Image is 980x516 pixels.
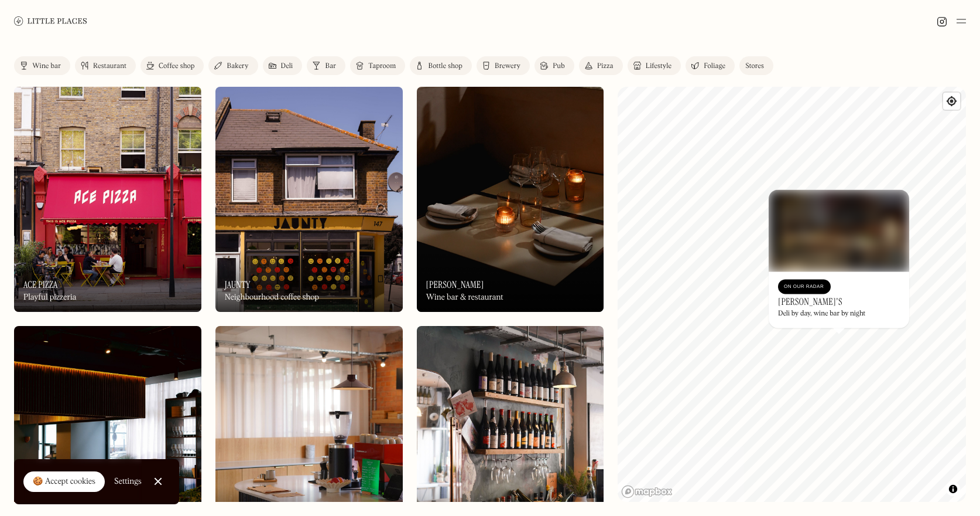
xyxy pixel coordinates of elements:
div: On Our Radar [784,281,825,293]
div: Playful pizzeria [23,293,77,303]
div: Deli by day, wine bar by night [778,310,865,318]
a: Wine bar [14,56,70,75]
a: Mapbox homepage [621,485,673,498]
div: 🍪 Accept cookies [33,476,95,488]
a: 🍪 Accept cookies [23,471,105,493]
a: Deli [263,56,303,75]
a: Stores [739,56,773,75]
div: Stores [745,63,764,70]
a: Foliage [686,56,735,75]
img: Lulu's [769,189,909,271]
div: Bottle shop [428,63,462,70]
div: Taproom [368,63,396,70]
a: Settings [114,469,142,495]
div: Wine bar & restaurant [426,293,503,303]
a: Restaurant [75,56,136,75]
img: Jaunty [215,87,403,312]
div: Settings [114,477,142,486]
div: Wine bar [32,63,61,70]
img: Luna [417,87,604,312]
a: Taproom [350,56,405,75]
a: JauntyJauntyJauntyNeighbourhood coffee shop [215,87,403,312]
h3: [PERSON_NAME] [426,279,484,290]
a: Brewery [477,56,530,75]
div: Coffee shop [159,63,194,70]
div: Pub [553,63,565,70]
h3: [PERSON_NAME]'s [778,296,842,307]
div: Bar [325,63,336,70]
div: Bakery [227,63,248,70]
button: Toggle attribution [946,482,960,496]
img: Ace Pizza [14,87,201,312]
a: Bakery [208,56,258,75]
a: Lulu'sLulu'sOn Our Radar[PERSON_NAME]'sDeli by day, wine bar by night [769,189,909,328]
a: Ace PizzaAce PizzaAce PizzaPlayful pizzeria [14,87,201,312]
div: Lifestyle [646,63,671,70]
div: Foliage [704,63,725,70]
div: Neighbourhood coffee shop [225,293,319,303]
a: Close Cookie Popup [146,470,170,493]
h3: Ace Pizza [23,279,58,290]
div: Pizza [597,63,614,70]
div: Deli [281,63,293,70]
a: Pizza [579,56,623,75]
a: Lifestyle [628,56,681,75]
a: Bottle shop [410,56,472,75]
a: Pub [534,56,574,75]
span: Toggle attribution [950,483,957,495]
button: Find my location [943,93,960,110]
div: Restaurant [93,63,126,70]
a: Coffee shop [141,56,204,75]
canvas: Map [618,87,966,502]
div: Close Cookie Popup [157,481,158,482]
a: LunaLuna[PERSON_NAME]Wine bar & restaurant [417,87,604,312]
a: Bar [307,56,345,75]
div: Brewery [495,63,520,70]
h3: Jaunty [225,279,251,290]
